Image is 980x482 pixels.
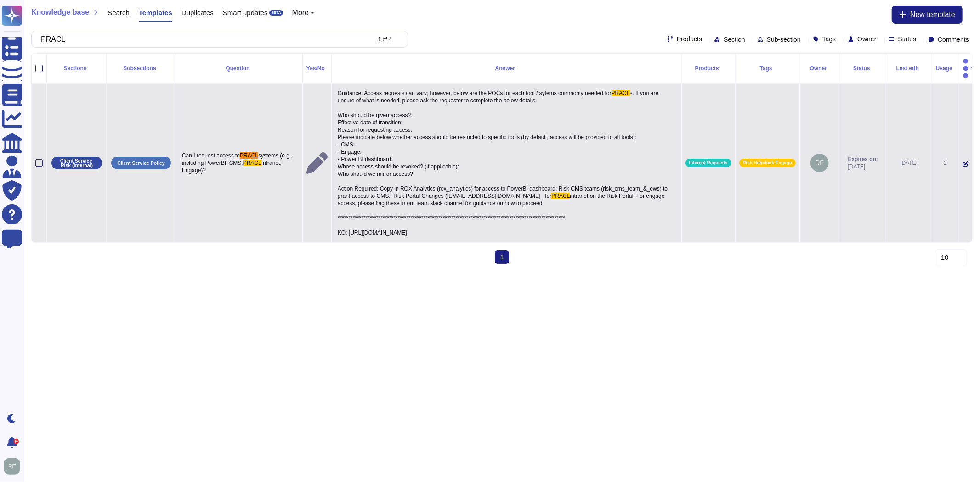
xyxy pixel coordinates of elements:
div: Answer [335,66,678,71]
div: Usage [936,66,955,71]
span: PRACL [551,193,570,199]
div: 2 [936,159,955,167]
div: Owner [804,66,836,71]
span: Guidance: Access requests can vary; however, below are the POCs for each tool / sytems commonly n... [338,90,612,96]
span: Internal Requests [689,161,728,165]
span: 1 [495,250,510,264]
span: PRACL [612,90,630,96]
span: PRACL [240,152,258,159]
span: PRACL [243,160,261,166]
div: Tags [739,66,796,71]
span: Templates [139,9,172,16]
span: intranet on the Risk Portal. For engage access, please flag these in our team slack channel for g... [338,193,666,236]
span: systems (e.g., including PowerBI, CMS, [182,152,294,166]
input: Search by keywords [36,31,370,47]
span: Risk Helpdesk Engage [743,161,792,165]
div: Status [844,66,882,71]
div: BETA [269,10,283,16]
div: Last edit [890,66,928,71]
span: Comments [938,36,969,43]
p: Client Service Risk (Internal) [55,158,99,168]
span: Owner [857,36,876,42]
img: user [4,458,20,475]
div: 9+ [13,439,19,444]
span: Tags [822,36,836,42]
div: Sections [51,66,102,71]
span: Products [677,36,702,42]
button: user [2,456,27,476]
span: Expires on: [848,156,878,163]
span: Status [898,36,917,42]
div: Subsections [110,66,172,71]
span: [DATE] [848,163,878,170]
span: Smart updates [223,9,268,16]
div: Yes/No [306,66,328,71]
span: Sub-section [767,36,801,43]
p: Client Service Policy [117,161,164,166]
span: Can I request access to [182,152,240,159]
span: Intranet, Engage)? [182,160,283,174]
span: s. If you are unsure of what is needed, please ask the requestor to complete the below details. W... [338,90,669,199]
div: 1 of 4 [378,37,392,42]
div: Products [685,66,731,71]
button: More [292,9,315,17]
div: [DATE] [890,159,928,167]
span: Duplicates [181,9,214,16]
span: New template [910,11,955,18]
button: New template [892,6,963,24]
span: More [292,9,309,17]
div: Question [180,66,299,71]
span: Search [108,9,130,16]
span: Knowledge base [31,9,89,16]
span: Section [724,36,745,43]
img: user [810,154,829,172]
